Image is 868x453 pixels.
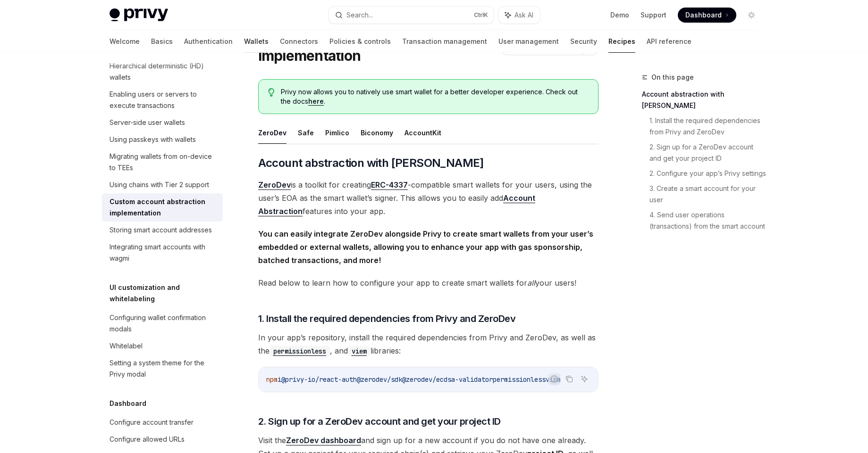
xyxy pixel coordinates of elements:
[348,346,371,356] code: viem
[110,434,185,445] div: Configure allowed URLs
[474,11,488,19] span: Ctrl K
[281,375,357,384] span: @privy-io/react-auth
[110,179,209,190] div: Using chains with Tier 2 support
[357,375,402,384] span: @zerodev/sdk
[329,7,494,24] button: Search...CtrlK
[102,414,223,431] a: Configure account transfer
[278,375,281,384] span: i
[266,375,278,384] span: npm
[102,148,223,176] a: Migrating wallets from on-device to TEEs
[110,340,143,352] div: Whitelabel
[110,312,217,335] div: Configuring wallet confirmation modals
[151,30,173,53] a: Basics
[102,309,223,338] a: Configuring wallet confirmation modals
[110,241,217,264] div: Integrating smart accounts with wagmi
[258,180,291,190] a: ZeroDev
[102,58,223,86] a: Hierarchical deterministic (HD) wallets
[110,357,217,380] div: Setting a system theme for the Privy modal
[361,122,393,144] button: Biconomy
[258,156,484,171] span: Account abstraction with [PERSON_NAME]
[258,122,287,144] button: ZeroDev
[110,89,217,111] div: Enabling users or servers to execute transactions
[498,7,540,24] button: Ask AI
[640,10,666,20] a: Support
[281,87,588,106] span: Privy now allows you to natively use smart wallet for a better developer experience. Check out th...
[647,30,691,53] a: API reference
[258,229,593,265] strong: You can easily integrate ZeroDev alongside Privy to create smart wallets from your user’s embedde...
[110,398,146,409] h5: Dashboard
[110,282,223,305] h5: UI customization and whitelabeling
[270,346,330,356] code: permissionless
[578,373,590,385] button: Ask AI
[348,346,371,355] a: viem
[110,417,194,428] div: Configure account transfer
[546,375,561,384] span: viem
[608,30,635,53] a: Recipes
[298,122,314,144] button: Safe
[184,30,233,53] a: Authentication
[268,88,275,97] svg: Tip
[548,373,560,385] button: Report incorrect code
[110,151,217,173] div: Migrating wallets from on-device to TEEs
[258,415,501,428] span: 2. Sign up for a ZeroDev account and get your project ID
[110,134,196,145] div: Using passkeys with wallets
[110,30,140,53] a: Welcome
[270,346,330,355] a: permissionless
[102,176,223,193] a: Using chains with Tier 2 support
[102,222,223,239] a: Storing smart account addresses
[649,113,767,140] a: 1. Install the required dependencies from Privy and ZeroDev
[102,86,223,114] a: Enabling users or servers to execute transactions
[570,30,597,53] a: Security
[258,178,598,218] span: is a toolkit for creating -compatible smart wallets for your users, using the user’s EOA as the s...
[102,431,223,448] a: Configure allowed URLs
[308,97,324,106] a: here
[371,180,408,190] a: ERC-4337
[610,10,629,20] a: Demo
[244,30,269,53] a: Wallets
[329,30,391,53] a: Policies & controls
[110,224,212,236] div: Storing smart account addresses
[563,373,575,385] button: Copy the contents from the code block
[258,276,598,289] span: Read below to learn how to configure your app to create smart wallets for your users!
[280,30,318,53] a: Connectors
[102,114,223,131] a: Server-side user wallets
[110,8,168,22] img: light logo
[527,278,535,288] em: all
[258,312,516,325] span: 1. Install the required dependencies from Privy and ZeroDev
[286,436,361,445] a: ZeroDev dashboard
[258,331,598,357] span: In your app’s repository, install the required dependencies from Privy and ZeroDev, as well as th...
[346,9,373,21] div: Search...
[102,354,223,383] a: Setting a system theme for the Privy modal
[649,181,767,207] a: 3. Create a smart account for your user
[649,140,767,166] a: 2. Sign up for a ZeroDev account and get your project ID
[405,122,441,144] button: AccountKit
[110,60,217,83] div: Hierarchical deterministic (HD) wallets
[651,72,694,83] span: On this page
[685,10,722,20] span: Dashboard
[402,375,493,384] span: @zerodev/ecdsa-validator
[678,8,736,23] a: Dashboard
[325,122,349,144] button: Pimlico
[102,338,223,354] a: Whitelabel
[110,196,217,219] div: Custom account abstraction implementation
[642,87,767,113] a: Account abstraction with [PERSON_NAME]
[514,10,533,20] span: Ask AI
[744,8,759,23] button: Toggle dark mode
[649,207,767,234] a: 4. Send user operations (transactions) from the smart account
[102,239,223,267] a: Integrating smart accounts with wagmi
[102,131,223,148] a: Using passkeys with wallets
[110,117,185,128] div: Server-side user wallets
[402,30,487,53] a: Transaction management
[493,375,546,384] span: permissionless
[102,193,223,222] a: Custom account abstraction implementation
[286,436,361,445] strong: ZeroDev dashboard
[649,166,767,181] a: 2. Configure your app’s Privy settings
[498,30,559,53] a: User management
